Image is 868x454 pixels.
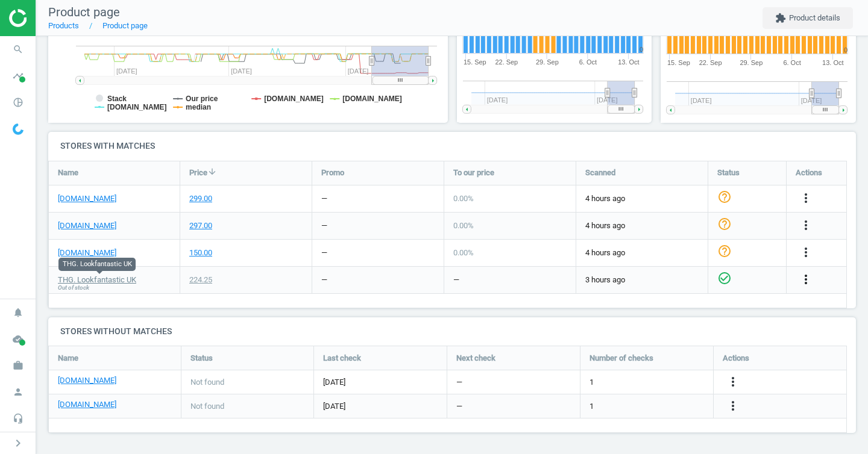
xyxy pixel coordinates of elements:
div: 224.25 [189,275,212,285]
a: Product page [102,21,148,30]
text: 0 [640,46,643,54]
tspan: 29. Sep [536,59,559,66]
i: person [7,381,30,403]
span: Not found [190,401,224,412]
tspan: [DOMAIN_NAME] [107,103,167,111]
img: wGWNvw8QSZomAAAAABJRU5ErkJggg== [13,123,24,135]
text: 0 [844,46,848,54]
a: [DOMAIN_NAME] [58,399,116,410]
div: — [321,220,327,231]
span: 4 hours ago [585,247,699,258]
tspan: 15. Sep [463,59,486,66]
a: THG. Lookfantastic UK [58,275,136,285]
span: Actions [796,167,822,178]
button: more_vert [799,218,813,234]
a: [DOMAIN_NAME] [58,247,116,258]
span: Scanned [585,167,615,178]
span: 1 [590,401,594,412]
span: 4 hours ago [585,220,699,231]
div: — [453,275,459,285]
i: more_vert [726,375,740,389]
span: — [456,377,462,388]
button: chevron_right [3,435,33,451]
i: notifications [7,301,30,324]
a: [DOMAIN_NAME] [58,375,116,386]
div: 150.00 [189,247,212,258]
span: Out of stock [58,284,89,292]
i: chevron_right [11,436,25,450]
span: Status [190,353,213,364]
span: Number of checks [590,353,653,364]
tspan: [DOMAIN_NAME] [342,95,402,103]
span: Name [58,167,78,178]
i: headset_mic [7,407,30,430]
i: more_vert [799,191,813,205]
i: cloud_done [7,328,30,350]
div: — [321,193,327,204]
i: more_vert [799,272,813,287]
a: [DOMAIN_NAME] [58,220,116,231]
span: — [456,401,462,412]
tspan: 29. Sep [740,59,763,66]
span: Not found [190,377,224,388]
span: Actions [723,353,749,364]
span: [DATE] [323,377,438,388]
span: Price [189,167,207,178]
div: — [321,275,327,285]
button: more_vert [799,245,813,261]
span: Promo [321,167,344,178]
button: more_vert [799,272,813,288]
a: Products [48,21,79,30]
div: 297.00 [189,220,212,231]
div: — [321,247,327,258]
span: [DATE] [323,401,438,412]
span: Next check [456,353,495,364]
tspan: [DOMAIN_NAME] [264,95,324,103]
i: search [7,38,30,61]
tspan: 6. Oct [579,59,597,66]
tspan: 13. Oct [618,59,640,66]
i: more_vert [799,245,813,260]
i: check_circle_outline [717,271,732,285]
h4: Stores without matches [48,317,856,346]
span: 3 hours ago [585,275,699,285]
span: Product page [48,5,120,19]
i: help_outline [717,217,732,231]
i: more_vert [726,399,740,413]
span: 0.00 % [453,194,474,203]
i: help_outline [717,244,732,258]
span: Last check [323,353,361,364]
tspan: 22. Sep [495,59,518,66]
tspan: Stack [107,95,127,103]
span: Name [58,353,78,364]
tspan: 22. Sep [699,59,722,66]
span: 0.00 % [453,248,474,257]
i: help_outline [717,190,732,204]
span: 1 [590,377,594,388]
i: timeline [7,64,30,87]
h4: Stores with matches [48,132,856,160]
i: work [7,354,30,377]
button: extensionProduct details [763,7,853,29]
tspan: 13. Oct [822,59,843,66]
button: more_vert [726,399,740,414]
div: THG. Lookfantastic UK [58,258,136,271]
tspan: 6. Oct [784,59,801,66]
i: extension [775,13,786,23]
i: arrow_downward [207,167,217,176]
div: 299.00 [189,193,212,204]
span: Status [717,167,740,178]
tspan: 15. Sep [667,59,690,66]
i: pie_chart_outlined [7,91,30,114]
span: 4 hours ago [585,193,699,204]
span: 0.00 % [453,221,474,230]
a: [DOMAIN_NAME] [58,193,116,204]
button: more_vert [726,375,740,390]
span: To our price [453,167,494,178]
i: more_vert [799,218,813,232]
tspan: median [186,103,211,111]
tspan: Our price [186,95,218,103]
button: more_vert [799,191,813,207]
img: ajHJNr6hYgQAAAAASUVORK5CYII= [9,9,95,27]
